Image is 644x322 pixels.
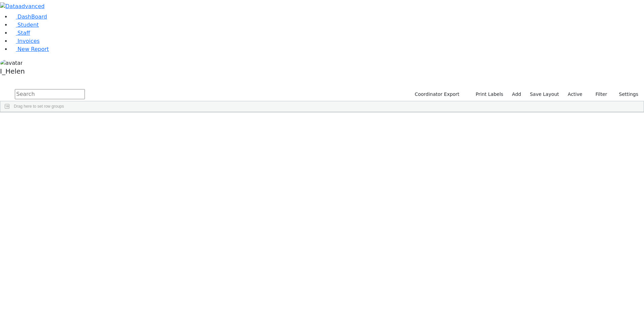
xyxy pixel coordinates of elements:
[509,89,524,100] a: Add
[18,22,39,28] span: Student
[565,89,585,100] label: Active
[587,89,610,100] button: Filter
[14,104,64,109] span: Drag here to set row groups
[18,14,47,20] span: DashBoard
[11,14,47,20] a: DashBoard
[18,30,30,36] span: Staff
[11,46,49,52] a: New Report
[18,46,49,52] span: New Report
[11,30,30,36] a: Staff
[18,38,40,44] span: Invoices
[11,38,40,44] a: Invoices
[11,22,39,28] a: Student
[527,89,562,100] button: Save Layout
[410,89,462,100] button: Coordinator Export
[468,89,506,100] button: Print Labels
[15,89,85,99] input: Search
[610,89,641,100] button: Settings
